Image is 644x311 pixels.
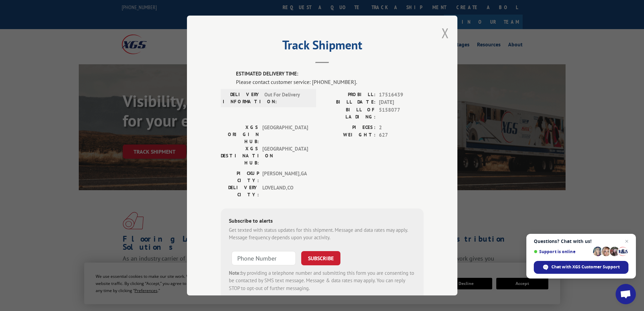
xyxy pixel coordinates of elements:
label: XGS ORIGIN HUB: [221,124,259,145]
h2: Track Shipment [221,40,424,53]
div: by providing a telephone number and submitting this form you are consenting to be contacted by SM... [229,269,415,292]
span: 17516439 [379,91,424,99]
label: BILL DATE: [322,98,376,106]
span: [PERSON_NAME] , GA [262,170,308,184]
span: Support is online [534,249,591,254]
label: BILL OF LADING: [322,106,376,120]
span: Close chat [623,237,631,245]
label: ESTIMATED DELIVERY TIME: [236,70,424,78]
strong: Note: [229,270,241,276]
button: SUBSCRIBE [301,251,340,265]
div: Open chat [616,284,636,304]
span: 627 [379,131,424,139]
span: 2 [379,124,424,132]
span: Questions? Chat with us! [534,239,628,244]
label: PROBILL: [322,91,376,99]
span: LOVELAND , CO [262,184,308,198]
span: [DATE] [379,98,424,106]
label: XGS DESTINATION HUB: [221,145,259,166]
button: Close modal [442,24,449,42]
label: DELIVERY INFORMATION: [223,91,261,105]
div: Chat with XGS Customer Support [534,261,628,274]
span: [GEOGRAPHIC_DATA] [262,124,308,145]
span: Chat with XGS Customer Support [551,264,620,270]
div: Get texted with status updates for this shipment. Message and data rates may apply. Message frequ... [229,226,415,242]
input: Phone Number [232,251,296,265]
div: Please contact customer service: [PHONE_NUMBER]. [236,78,424,86]
div: Subscribe to alerts [229,217,415,226]
span: Out For Delivery [264,91,310,105]
label: DELIVERY CITY: [221,184,259,198]
label: WEIGHT: [322,131,376,139]
span: [GEOGRAPHIC_DATA] [262,145,308,166]
label: PICKUP CITY: [221,170,259,184]
label: PIECES: [322,124,376,132]
span: 5158077 [379,106,424,120]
